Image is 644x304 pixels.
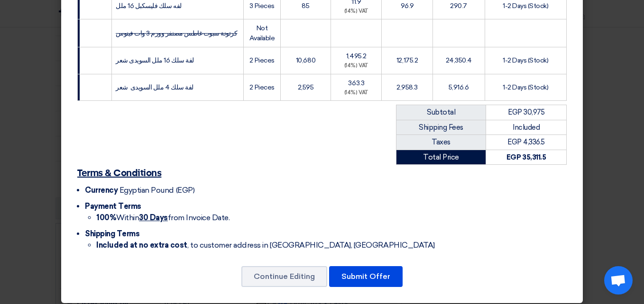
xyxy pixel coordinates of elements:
span: 1,495.2 [346,52,367,60]
span: 12,175.2 [396,56,418,64]
span: 96.9 [401,2,414,10]
button: Continue Editing [241,266,327,287]
span: 1-2 Days (Stock) [503,56,548,64]
span: Shipping Terms [85,229,139,238]
span: 2,958.3 [396,83,418,91]
u: 30 Days [139,213,168,222]
strong: 100% [96,213,116,222]
span: لفة سلك 16 ملل السويدى شعر [116,56,194,64]
span: Included [513,123,540,132]
span: 1-2 Days (Stock) [503,2,548,10]
span: لفة سلك 4 ملل السويدى شعر [116,83,193,91]
strong: EGP 35,311.5 [506,153,546,161]
span: 363.3 [348,79,364,87]
span: 10,680 [296,56,315,64]
td: Subtotal [396,105,486,120]
div: (14%) VAT [335,89,377,97]
strike: كرتونة سبوت غاطس مصنفر وورم 3 وات فينوس [116,29,237,37]
span: 5,916.6 [449,83,469,91]
span: 1-2 Days (Stock) [503,83,548,91]
span: Payment Terms [85,202,141,211]
span: EGP 4,336.5 [507,138,545,146]
span: 3 Pieces [249,2,274,10]
span: 2 Pieces [249,56,274,64]
span: 85 [302,2,309,10]
span: Egyptian Pound (EGP) [120,186,194,195]
span: 2 Pieces [249,83,274,91]
td: Taxes [396,135,486,150]
li: , to customer address in [GEOGRAPHIC_DATA], [GEOGRAPHIC_DATA] [96,240,567,251]
button: Submit Offer [329,266,403,287]
u: Terms & Conditions [77,169,161,178]
td: EGP 30,975 [486,105,567,120]
td: Shipping Fees [396,120,486,135]
strong: Included at no extra cost [96,241,187,250]
div: (14%) VAT [335,62,377,70]
div: (14%) VAT [335,8,377,16]
a: Open chat [604,266,633,295]
span: 290.7 [450,2,467,10]
span: Not Available [249,24,275,42]
span: 2,595 [298,83,314,91]
td: Total Price [396,150,486,165]
span: Within from Invoice Date. [96,213,230,222]
span: 24,350.4 [446,56,472,64]
span: Currency [85,186,118,195]
span: لفه سلك فليسكبل 16 ملل [116,2,181,10]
